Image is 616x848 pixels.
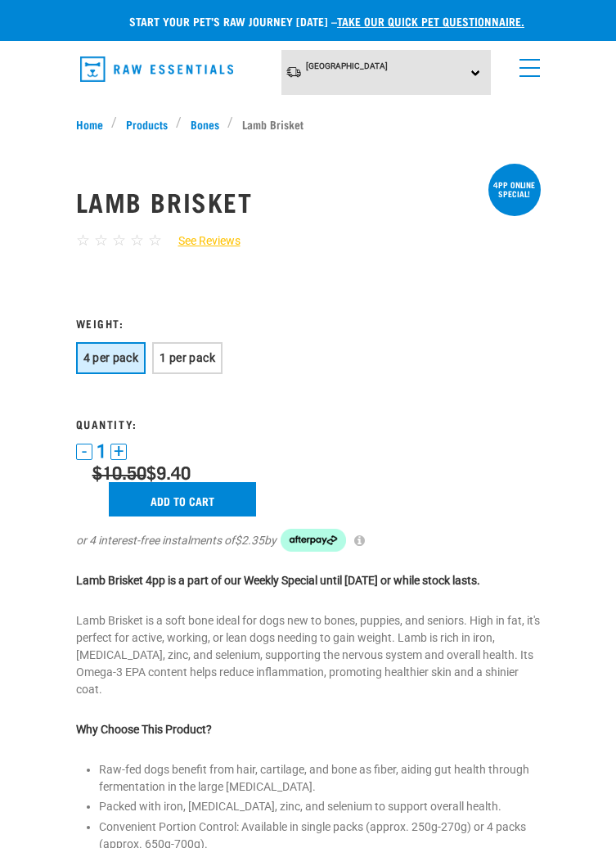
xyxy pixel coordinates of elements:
h3: Weight: [76,317,541,329]
button: + [110,444,127,460]
span: 4 per pack [83,351,139,364]
span: 1 [97,443,106,460]
a: See Reviews [162,232,241,250]
span: $2.35 [235,532,264,549]
li: Raw-fed dogs benefit from hair, cartilage, and bone as fiber, aiding gut health through fermentat... [99,761,541,796]
button: - [76,444,92,460]
span: ☆ [76,231,90,250]
span: ☆ [112,231,126,250]
h1: Lamb Brisket [76,187,541,216]
a: Bones [182,115,227,133]
strong: Why Choose This Product? [76,723,212,736]
span: ☆ [148,231,162,250]
p: Lamb Brisket is a soft bone ideal for dogs new to bones, puppies, and seniors. High in fat, it's ... [76,612,541,698]
input: Add to cart [109,482,256,516]
img: Afterpay [281,529,346,552]
div: $9.40 [92,462,541,482]
li: Packed with iron, [MEDICAL_DATA], zinc, and selenium to support overall health. [99,798,541,815]
a: Home [76,115,112,133]
h3: Quantity: [76,417,541,430]
div: or 4 interest-free instalments of by [76,529,541,552]
nav: breadcrumbs [76,115,541,133]
img: Raw Essentials Logo [80,56,233,82]
button: 4 per pack [76,342,146,374]
span: 1 per pack [160,351,215,364]
span: ☆ [130,231,144,250]
strike: $10.50 [92,467,146,476]
button: 1 per pack [152,342,223,374]
a: menu [511,49,541,79]
strong: Lamb Brisket 4pp is a part of our Weekly Special until [DATE] or while stock lasts. [76,574,480,587]
a: take our quick pet questionnaire. [337,18,524,24]
a: Products [117,115,176,133]
span: ☆ [94,231,108,250]
img: van-moving.png [286,65,302,79]
span: [GEOGRAPHIC_DATA] [306,61,388,70]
